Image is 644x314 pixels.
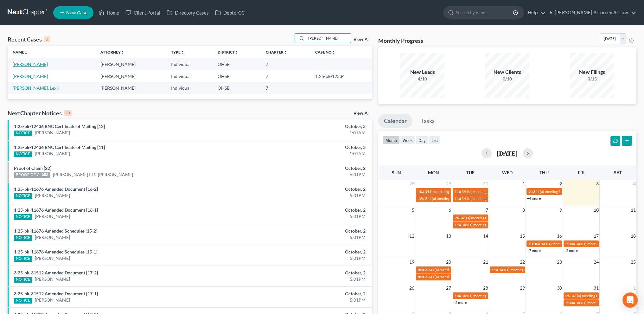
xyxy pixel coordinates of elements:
[409,180,415,188] span: 28
[66,10,87,15] span: New Case
[122,7,163,18] a: Client Portal
[428,274,523,279] span: 341(a) meeting for [PERSON_NAME] & [PERSON_NAME]
[13,50,28,54] a: Nameunfold_more
[14,186,98,192] a: 1:25-bk-11676 Amended Document [16-2]
[559,180,563,188] span: 2
[539,170,549,175] span: Thu
[428,267,489,272] span: 341(a) meeting for [PERSON_NAME]
[593,258,599,266] span: 24
[409,232,415,240] span: 12
[166,82,212,94] td: Individual
[570,293,631,298] span: 341(a) meeting for [PERSON_NAME]
[541,241,602,246] span: 341(a) meeting for [PERSON_NAME]
[252,207,366,213] div: October, 2
[261,70,310,82] td: 7
[95,70,166,82] td: [PERSON_NAME]
[614,170,622,175] span: Sat
[95,58,166,70] td: [PERSON_NAME]
[556,258,563,266] span: 23
[418,189,424,194] span: 10a
[14,144,105,150] a: 1:25-bk-12436 BNC Certificate of Mailing [11]
[252,228,366,234] div: October, 2
[525,7,546,18] a: Help
[528,241,540,246] span: 10:30a
[212,70,261,82] td: OHSB
[14,207,98,213] a: 1:25-bk-11676 Amended Document [16-1]
[284,51,287,54] i: unfold_more
[14,235,32,241] div: NOTICE
[519,232,526,240] span: 15
[166,70,212,82] td: Individual
[459,215,520,220] span: 341(a) meeting for [PERSON_NAME]
[35,276,70,282] a: [PERSON_NAME]
[14,165,51,171] a: Proof of Claim [22]
[14,291,98,296] a: 3:25-bk-31512 Amended Document [17-1]
[565,293,570,298] span: 9a
[252,192,366,199] div: 5:01PM
[633,284,636,292] span: 1
[392,170,401,175] span: Sun
[252,276,366,282] div: 5:01PM
[559,206,563,214] span: 9
[400,136,416,144] button: week
[252,255,366,261] div: 5:01PM
[95,82,166,94] td: [PERSON_NAME]
[462,196,523,201] span: 341(a) meeting for [PERSON_NAME]
[485,76,529,82] div: 0/10
[261,82,310,94] td: 7
[482,284,489,292] span: 28
[24,51,28,54] i: unfold_more
[261,58,310,70] td: 7
[409,284,415,292] span: 26
[482,232,489,240] span: 14
[522,206,526,214] span: 8
[35,234,70,240] a: [PERSON_NAME]
[418,196,424,201] span: 12p
[64,110,72,116] div: 10
[455,189,461,194] span: 11a
[462,293,523,298] span: 341(a) meeting for [PERSON_NAME]
[485,68,529,76] div: New Clients
[497,150,518,157] h2: [DATE]
[576,241,637,246] span: 341(a) meeting for [PERSON_NAME]
[310,70,372,82] td: 1:25-bk-12334
[252,213,366,220] div: 5:01PM
[252,130,366,136] div: 1:01AM
[556,284,563,292] span: 30
[212,7,248,18] a: DebtorCC
[332,51,335,54] i: unfold_more
[212,82,261,94] td: OHSB
[252,297,366,303] div: 5:01PM
[383,136,400,144] button: month
[416,136,429,144] button: day
[593,206,599,214] span: 10
[492,267,498,272] span: 11a
[95,7,122,18] a: Home
[527,248,541,253] a: +7 more
[445,258,452,266] span: 20
[35,297,70,303] a: [PERSON_NAME]
[565,300,575,305] span: 9:30a
[400,76,444,82] div: 4/10
[252,171,366,178] div: 6:01PM
[564,248,578,253] a: +2 more
[565,241,575,246] span: 9:30a
[14,249,97,254] a: 1:25-bk-11676 Amended Schedules [15-1]
[455,215,459,220] span: 9a
[234,51,238,54] i: unfold_more
[378,114,412,128] a: Calendar
[593,232,599,240] span: 17
[453,300,467,305] a: +2 more
[448,206,452,214] span: 6
[14,131,32,136] div: NOTICE
[400,68,444,76] div: New Leads
[499,267,560,272] span: 341(a) meeting for [PERSON_NAME]
[315,50,335,54] a: Case Nounfold_more
[622,292,638,308] div: Open Intercom Messenger
[217,50,238,54] a: Districtunfold_more
[8,109,72,117] div: NextChapter Notices
[429,136,441,144] button: list
[409,258,415,266] span: 19
[456,7,514,18] input: Search by name...
[519,258,526,266] span: 22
